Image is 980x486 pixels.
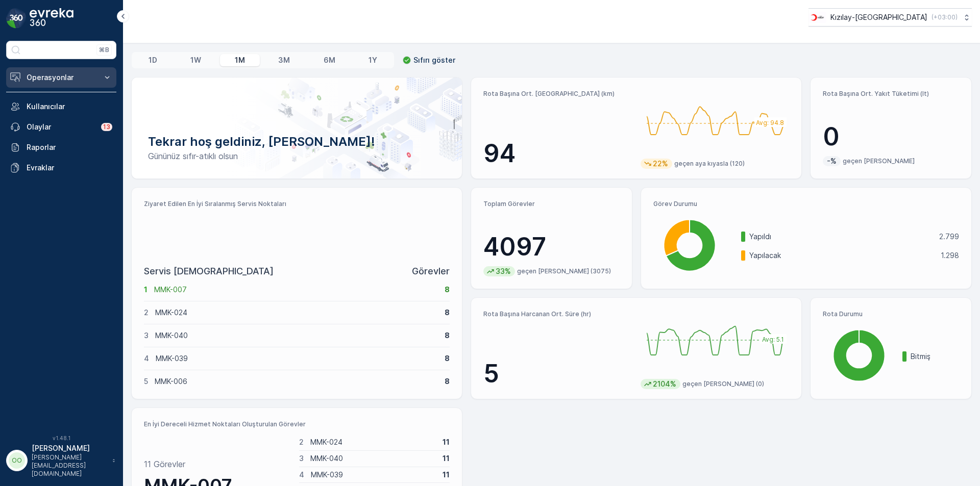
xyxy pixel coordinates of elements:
[299,437,304,447] p: 2
[299,453,304,464] p: 3
[310,453,436,464] p: MMK-040
[483,90,632,98] p: Rota Başına Ort. [GEOGRAPHIC_DATA] (km)
[749,232,933,242] p: Yapıldı
[144,376,148,387] p: 5
[32,443,107,453] p: [PERSON_NAME]
[830,12,927,22] p: Kızılay-[GEOGRAPHIC_DATA]
[30,8,73,29] img: logo_dark-DEwI_e13.png
[483,200,620,208] p: Toplam Görevler
[235,55,245,65] p: 1M
[941,250,959,261] p: 1.298
[149,55,157,65] p: 1D
[144,458,185,470] p: 11 Görevler
[148,134,446,150] p: Tekrar hoş geldiniz, [PERSON_NAME]!
[9,452,25,469] div: OO
[144,353,149,364] p: 4
[154,285,438,295] p: MMK-007
[27,72,96,83] p: Operasyonlar
[674,160,745,168] p: geçen aya kıyasla (120)
[443,437,450,447] p: 11
[6,137,116,158] a: Raporlar
[155,308,438,318] p: MMK-024
[483,359,632,389] p: 5
[6,67,116,88] button: Operasyonlar
[413,55,455,65] p: Sıfırı göster
[6,158,116,178] a: Evraklar
[483,310,632,318] p: Rota Başına Harcanan Ort. Süre (hr)
[652,379,677,389] p: 2104%
[495,266,512,276] p: 33%
[27,163,112,173] p: Evraklar
[299,470,304,480] p: 4
[310,437,436,447] p: MMK-024
[6,96,116,117] a: Kullanıcılar
[445,353,450,364] p: 8
[27,122,95,132] p: Olaylar
[144,285,148,295] p: 1
[311,470,436,480] p: MMK-039
[808,12,826,23] img: k%C4%B1z%C4%B1lay.png
[652,159,669,169] p: 22%
[823,310,959,318] p: Rota Durumu
[443,453,450,464] p: 11
[144,308,149,318] p: 2
[483,138,632,169] p: 94
[749,250,934,261] p: Yapılacak
[27,101,112,112] p: Kullanıcılar
[32,453,107,478] p: [PERSON_NAME][EMAIL_ADDRESS][DOMAIN_NAME]
[6,443,116,478] button: OO[PERSON_NAME][PERSON_NAME][EMAIL_ADDRESS][DOMAIN_NAME]
[99,46,109,54] p: ⌘B
[155,330,438,341] p: MMK-040
[445,285,450,295] p: 8
[826,156,838,166] p: -%
[27,142,112,152] p: Raporlar
[278,55,290,65] p: 3M
[939,232,959,242] p: 2.799
[103,123,110,131] p: 13
[445,376,450,387] p: 8
[808,8,972,27] button: Kızılay-[GEOGRAPHIC_DATA](+03:00)
[156,353,438,364] p: MMK-039
[682,380,764,388] p: geçen [PERSON_NAME] (0)
[144,200,450,208] p: Ziyaret Edilen En İyi Sıralanmış Servis Noktaları
[412,264,450,278] p: Görevler
[155,376,438,387] p: MMK-006
[144,330,149,341] p: 3
[6,8,27,29] img: logo
[843,157,915,165] p: geçen [PERSON_NAME]
[148,150,446,162] p: Gününüz sıfır-atıklı olsun
[445,330,450,341] p: 8
[144,264,274,278] p: Servis [DEMOGRAPHIC_DATA]
[324,55,335,65] p: 6M
[932,13,958,21] p: ( +03:00 )
[653,200,959,208] p: Görev Durumu
[483,232,620,262] p: 4097
[6,435,116,441] span: v 1.48.1
[911,351,959,362] p: Bitmiş
[823,121,959,152] p: 0
[190,55,201,65] p: 1W
[6,117,116,137] a: Olaylar13
[144,420,450,428] p: En İyi Dereceli Hizmet Noktaları Oluşturulan Görevler
[445,308,450,318] p: 8
[369,55,377,65] p: 1Y
[443,470,450,480] p: 11
[517,267,611,275] p: geçen [PERSON_NAME] (3075)
[823,90,959,98] p: Rota Başına Ort. Yakıt Tüketimi (lt)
